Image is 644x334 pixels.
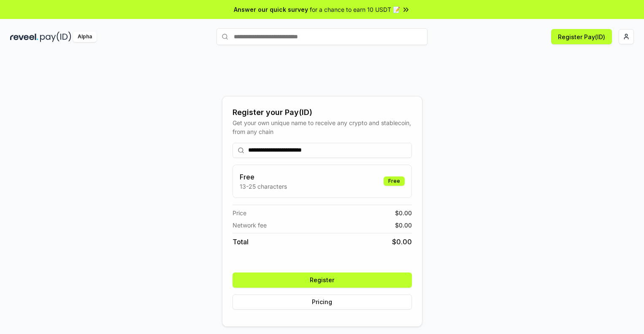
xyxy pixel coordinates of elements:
[310,5,400,14] span: for a chance to earn 10 USDT 📝
[240,172,287,182] h3: Free
[392,237,412,247] span: $ 0.00
[395,208,412,217] span: $ 0.00
[233,237,249,247] span: Total
[384,176,405,186] div: Free
[233,273,412,288] button: Register
[233,294,412,310] button: Pricing
[234,5,308,14] span: Answer our quick survey
[10,32,38,42] img: reveel_dark
[240,182,287,191] p: 13-25 characters
[551,29,612,44] button: Register Pay(ID)
[233,208,246,217] span: Price
[73,32,97,42] div: Alpha
[40,32,71,42] img: pay_id
[395,221,412,230] span: $ 0.00
[233,118,412,136] div: Get your own unique name to receive any crypto and stablecoin, from any chain
[233,221,267,230] span: Network fee
[233,107,412,118] div: Register your Pay(ID)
